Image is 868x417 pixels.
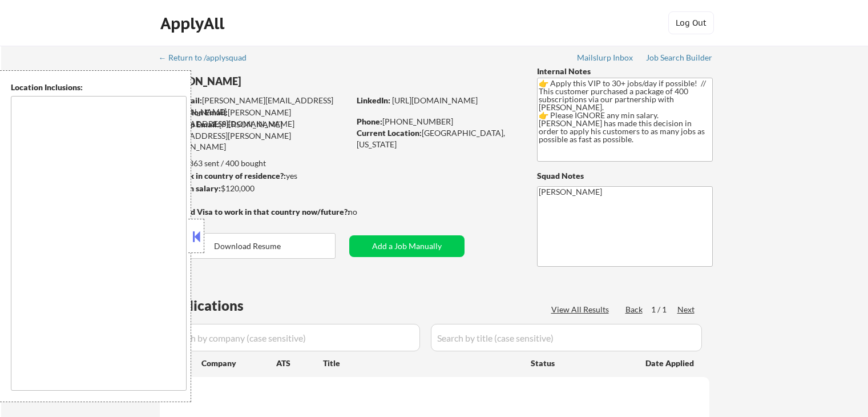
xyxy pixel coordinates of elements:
[651,304,677,315] div: 1 / 1
[163,299,276,312] div: Applications
[160,74,394,89] div: [PERSON_NAME]
[159,54,257,62] div: ← Return to /applysquad
[160,107,349,129] div: [PERSON_NAME][EMAIL_ADDRESS][DOMAIN_NAME]
[160,119,349,153] div: [PERSON_NAME][EMAIL_ADDRESS][PERSON_NAME][DOMAIN_NAME]
[159,53,257,65] a: ← Return to /applysquad
[668,11,714,34] button: Log Out
[160,233,336,259] button: Download Resume
[159,170,346,182] div: yes
[677,304,696,315] div: Next
[11,82,187,93] div: Location Inclusions:
[577,53,634,65] a: Mailslurp Inbox
[537,170,713,182] div: Squad Notes
[160,14,228,33] div: ApplyAll
[357,116,518,127] div: [PHONE_NUMBER]
[646,54,713,62] div: Job Search Builder
[645,358,696,369] div: Date Applied
[577,54,634,62] div: Mailslurp Inbox
[349,235,465,257] button: Add a Job Manually
[159,158,349,169] div: 363 sent / 400 bought
[163,324,420,351] input: Search by company (case sensitive)
[159,183,349,194] div: $120,000
[537,66,713,77] div: Internal Notes
[392,95,478,105] a: [URL][DOMAIN_NAME]
[323,358,520,369] div: Title
[160,95,349,117] div: [PERSON_NAME][EMAIL_ADDRESS][DOMAIN_NAME]
[357,117,382,126] strong: Phone:
[276,358,323,369] div: ATS
[646,53,713,65] a: Job Search Builder
[431,324,702,351] input: Search by title (case sensitive)
[159,171,286,181] strong: Can work in country of residence?:
[357,127,518,150] div: [GEOGRAPHIC_DATA], [US_STATE]
[357,95,390,105] strong: LinkedIn:
[625,304,644,315] div: Back
[531,352,629,373] div: Status
[551,304,612,315] div: View All Results
[201,358,276,369] div: Company
[348,206,381,218] div: no
[357,128,422,138] strong: Current Location:
[160,207,350,216] strong: Will need Visa to work in that country now/future?:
